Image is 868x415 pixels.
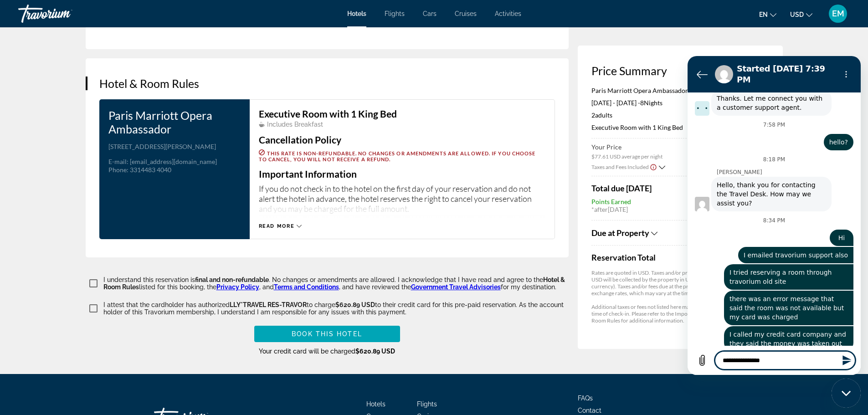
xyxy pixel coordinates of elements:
[591,303,769,324] p: Additional taxes or fees not listed here may be collected by the property at time of check-in. Pl...
[591,198,631,205] span: Points Earned
[108,166,127,174] span: Phone
[335,301,375,308] span: $620.89 USD
[578,395,593,402] a: FAQs
[591,111,612,119] span: 2
[127,166,171,174] span: : 3314483 4040
[591,269,769,297] p: Rates are quoted in USD. Taxes and/or property-imposed fees of $238.29 USD will be collected by t...
[195,276,269,283] span: final and non-refundable
[259,223,302,230] button: Read more
[216,283,259,291] a: Privacy Policy
[578,407,601,414] a: Contact
[688,56,861,375] iframe: Messaging window
[640,99,644,107] span: 8
[594,205,608,213] span: after
[759,8,776,21] button: Change language
[832,9,844,18] span: EM
[591,162,665,171] button: Show Taxes and Fees breakdown
[591,64,769,77] h3: Price Summary
[254,326,400,342] button: Book this hotel
[355,348,395,355] span: $620.89 USD
[103,301,569,316] p: I attest that the cardholder has authorized to charge to their credit card for this pre-paid rese...
[259,184,545,214] p: If you do not check in to the hotel on the first day of your reservation and do not alert the hot...
[267,121,323,128] span: Includes Breakfast
[591,205,769,213] div: * [DATE]
[832,379,861,408] iframe: Button to launch messaging window, conversation in progress
[759,11,768,18] span: en
[411,283,501,291] a: Government Travel Advisories
[108,158,127,165] span: E-mail
[591,228,649,238] span: Due at Property
[591,99,769,107] p: [DATE] - [DATE] -
[366,400,385,408] a: Hotels
[644,99,663,107] span: Nights
[591,227,720,238] button: Show Taxes and Fees breakdown
[230,301,307,308] span: LLY*TRAVEL RES-TRAVOR
[595,111,612,119] span: Adults
[18,2,109,26] a: Travorium
[127,158,217,165] span: : [EMAIL_ADDRESS][DOMAIN_NAME]
[650,163,657,171] button: Show Taxes and Fees disclaimer
[591,183,652,193] span: Total due [DATE]
[826,4,850,23] button: User Menu
[103,276,565,291] span: Hotel & Room Rules
[259,348,395,355] span: Your credit card will be charged
[790,11,804,18] span: USD
[495,10,521,17] a: Activities
[591,123,769,131] p: Executive Room with 1 King Bed
[292,330,362,338] span: Book this hotel
[591,87,769,94] p: Paris Marriott Opera Ambassador
[591,252,720,262] span: Reservation Total
[423,10,437,17] a: Cars
[259,135,545,145] h3: Cancellation Policy
[347,10,366,17] a: Hotels
[99,77,555,90] h3: Hotel & Room Rules
[259,150,536,162] span: This rate is non-refundable. No changes or amendments are allowed. If you choose to cancel, you w...
[108,108,241,136] h3: Paris Marriott Opera Ambassador
[259,109,545,119] h3: Executive Room with 1 King Bed
[790,8,812,21] button: Change currency
[385,10,405,17] a: Flights
[108,143,241,151] p: [STREET_ADDRESS][PERSON_NAME]
[274,283,339,291] a: Terms and Conditions
[455,10,477,17] a: Cruises
[591,164,649,170] span: Taxes and Fees Included
[591,153,663,160] span: $77.61 USD average per night
[591,143,663,151] span: Your Price
[259,223,295,229] span: Read more
[417,400,437,408] a: Flights
[103,276,569,291] p: I understand this reservation is . No changes or amendments are allowed. I acknowledge that I hav...
[259,169,545,179] h3: Important Information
